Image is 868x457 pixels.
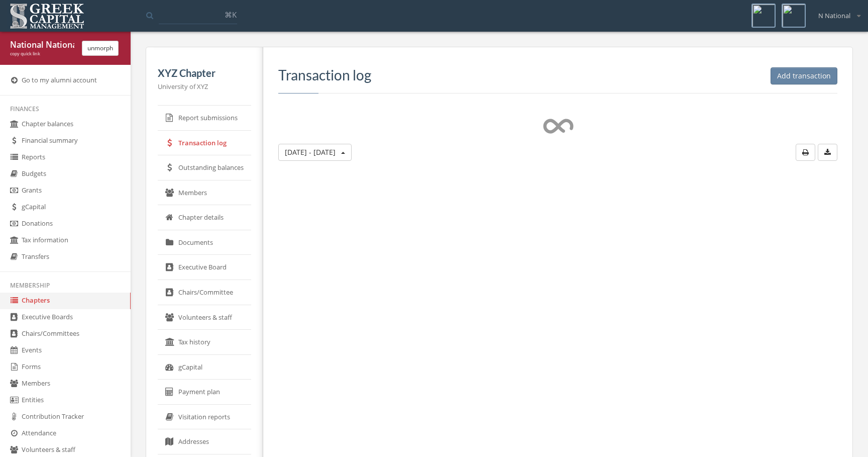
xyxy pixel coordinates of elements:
[771,67,837,84] button: Add transaction
[82,41,119,56] button: unmorph
[278,144,352,161] button: [DATE] - [DATE]
[158,280,251,305] a: Chairs/Committee
[158,67,251,78] h5: XYZ Chapter
[285,147,336,157] span: [DATE] - [DATE]
[225,10,237,20] span: ⌘K
[158,106,251,131] a: Report submissions
[158,380,251,405] a: Payment plan
[158,155,251,180] a: Outstanding balances
[818,11,850,21] span: N National
[812,4,860,21] div: N National
[158,230,251,255] a: Documents
[158,405,251,430] a: Visitation reports
[158,81,251,92] p: University of XYZ
[158,255,251,280] a: Executive Board
[10,51,74,57] div: copy quick link
[158,205,251,230] a: Chapter details
[278,67,837,83] h3: Transaction log
[158,305,251,330] a: Volunteers & staff
[158,429,251,454] a: Addresses
[158,180,251,206] a: Members
[158,131,251,156] a: Transaction log
[10,39,74,51] div: National National
[158,355,251,380] a: gCapital
[158,330,251,355] a: Tax history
